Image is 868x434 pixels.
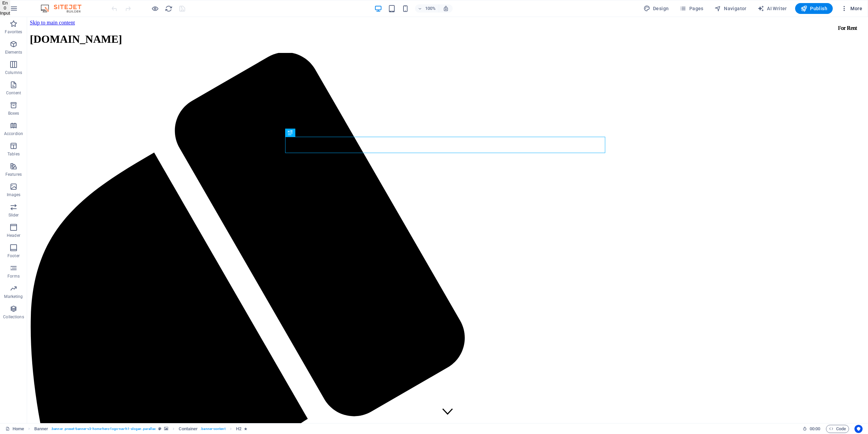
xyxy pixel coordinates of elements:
[7,233,20,238] p: Header
[826,425,849,433] button: Code
[5,172,22,177] p: Features
[7,253,20,259] p: Footer
[7,273,20,279] p: Forms
[34,425,48,433] span: Click to select. Double-click to edit
[236,425,241,433] span: Click to select. Double-click to edit
[810,425,820,433] span: 00 00
[51,425,156,433] span: . banner .preset-banner-v3-home-hero-logo-nav-h1-slogan .parallax
[158,427,161,431] i: This element is a customizable preset
[854,425,863,433] button: Usercentrics
[829,425,846,433] span: Code
[803,425,821,433] h6: Session time
[5,70,22,75] p: Columns
[244,427,247,431] i: Element contains an animation
[5,50,22,55] p: Elements
[8,111,19,116] p: Boxes
[7,151,20,157] p: Tables
[7,192,21,197] p: Images
[34,425,248,433] nav: breadcrumb
[4,294,23,299] p: Marketing
[6,90,21,96] p: Content
[814,426,815,431] span: :
[3,314,24,320] p: Collections
[179,425,198,433] span: Click to select. Double-click to edit
[3,3,48,8] a: Skip to main content
[5,425,24,433] a: Click to cancel selection. Double-click to open Pages
[4,131,23,136] p: Accordion
[806,5,835,17] div: For Rent
[200,425,225,433] span: . banner-content
[164,427,168,431] i: This element contains a background
[5,29,22,35] p: Favorites
[8,212,19,218] p: Slider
